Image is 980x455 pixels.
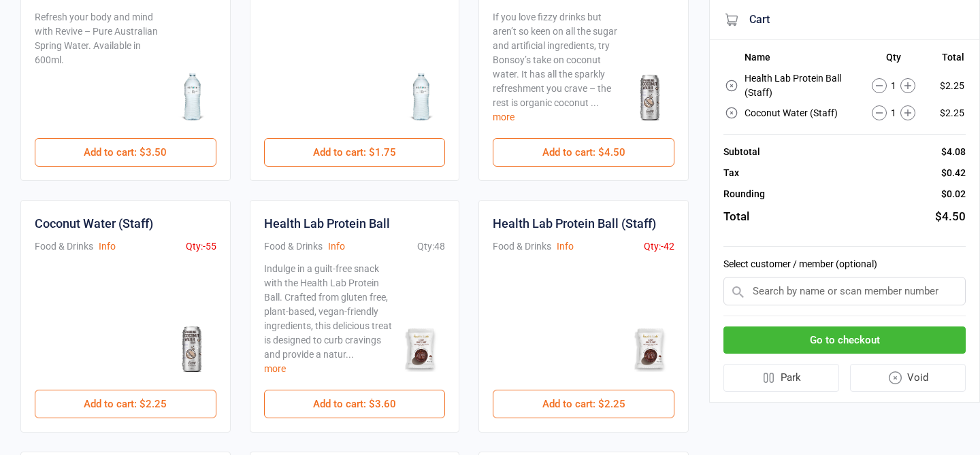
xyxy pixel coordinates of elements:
[723,187,765,201] div: Rounding
[493,214,656,233] div: Health Lab Protein Ball (Staff)
[941,187,966,201] div: $0.02
[723,326,966,354] button: Go to checkout
[264,239,323,254] div: Food & Drinks
[493,239,551,254] div: Food & Drinks
[169,73,216,120] img: Bottled Water
[858,78,929,93] div: 1
[931,52,964,68] th: Total
[931,103,964,122] td: $2.25
[264,138,446,167] button: Add to cart: $1.75
[745,103,857,122] td: Coconut Water (Staff)
[186,239,216,254] div: Qty: -55
[35,214,153,233] div: Coconut Water (Staff)
[264,214,390,233] div: Health Lab Protein Ball
[723,257,966,271] label: Select customer / member (optional)
[627,324,674,372] img: Health Lab Protein Ball (Staff)
[417,239,445,254] div: Qty: 48
[745,69,857,102] td: Health Lab Protein Ball (Staff)
[723,145,760,159] div: Subtotal
[627,73,674,120] img: Coconut Water
[264,362,286,376] button: more
[941,166,966,180] div: $0.42
[941,145,966,159] div: $4.08
[493,390,674,418] button: Add to cart: $2.25
[397,324,445,372] img: Health Lab Protein Ball
[858,105,929,120] div: 1
[557,239,574,254] button: Info
[723,364,839,392] button: Park
[493,10,621,124] div: If you love fizzy drinks but aren’t so keen on all the sugar and artificial ingredients, try Bons...
[858,52,929,68] th: Qty
[493,138,674,167] button: Add to cart: $4.50
[328,239,345,254] button: Info
[264,262,393,376] div: Indulge in a guilt-free snack with the Health Lab Protein Ball. Crafted from gluten free, plant-b...
[397,73,445,120] img: Bottled Water (Staff)
[99,239,116,254] button: Info
[723,277,966,305] input: Search by name or scan member number
[723,208,749,226] div: Total
[723,166,739,180] div: Tax
[745,52,857,68] th: Name
[493,110,514,124] button: more
[935,208,966,226] div: $4.50
[169,324,216,372] img: Coconut Water (Staff)
[35,239,93,254] div: Food & Drinks
[931,69,964,102] td: $2.25
[644,239,674,254] div: Qty: -42
[35,390,216,418] button: Add to cart: $2.25
[850,364,966,392] button: Void
[35,138,216,167] button: Add to cart: $3.50
[35,10,163,124] div: Refresh your body and mind with Revive – Pure Australian Spring Water. Available in 600ml.
[264,390,446,418] button: Add to cart: $3.60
